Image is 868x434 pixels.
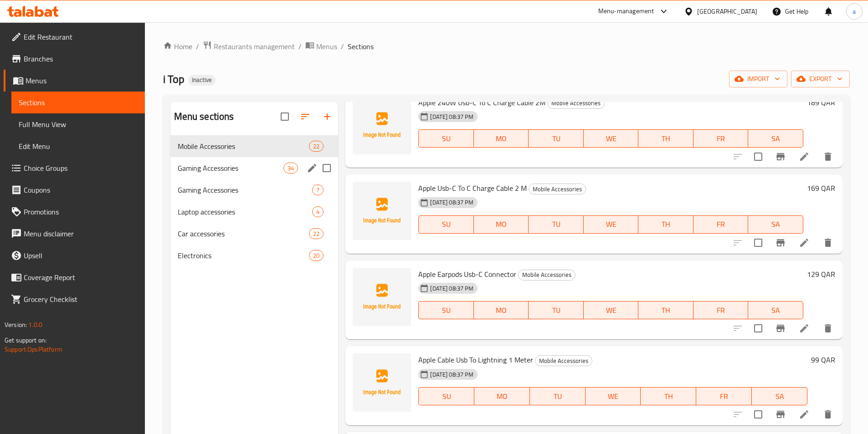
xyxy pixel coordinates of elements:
span: Upsell [24,250,138,261]
div: items [309,141,324,152]
span: Apple 240W Usb-C To C Charge Cable 2M [418,96,545,109]
a: Support.OpsPlatform [5,343,62,355]
span: Gaming Accessories [178,184,313,195]
div: items [309,250,324,261]
button: TU [530,387,586,405]
h6: 99 QAR [811,353,835,366]
span: 22 [309,142,323,151]
button: TH [638,215,693,234]
li: / [298,41,302,52]
nav: Menu sections [170,132,339,270]
span: Coupons [24,184,138,195]
span: Choice Groups [24,163,138,174]
nav: breadcrumb [163,41,850,52]
span: TH [642,218,690,231]
a: Home [163,41,192,52]
span: SA [752,304,800,317]
span: Restaurants management [214,41,295,52]
span: Select to update [749,405,768,424]
img: Apple Earpods Usb-C Connector [353,268,411,326]
div: Mobile Accessories [535,355,592,366]
span: i Top [163,69,185,89]
button: MO [474,215,529,234]
a: Coupons [4,179,145,201]
a: Menu disclaimer [4,223,145,245]
span: Mobile Accessories [548,98,604,108]
span: Grocery Checklist [24,294,138,305]
span: [DATE] 08:37 PM [426,370,477,379]
span: MO [478,304,525,317]
button: FR [693,215,749,234]
span: Version: [5,319,27,331]
button: export [791,71,850,87]
button: SU [418,215,473,234]
button: WE [586,387,641,405]
img: Apple Usb-C To C Charge Cable 2 M​ [353,182,411,240]
button: WE [584,215,639,234]
span: [DATE] 08:37 PM [426,198,477,207]
span: Select to update [749,147,768,166]
button: FR [693,129,749,148]
span: 20 [309,251,323,260]
img: Apple 240W Usb-C To C Charge Cable 2M [353,96,411,154]
div: Mobile Accessories [547,98,605,109]
div: Mobile Accessories22 [170,135,339,157]
span: SU [422,304,470,317]
span: Apple Usb-C To C Charge Cable 2 M​ [418,181,527,195]
a: Edit menu item [799,151,810,162]
span: Apple Earpods Usb-C Connector [418,267,516,281]
span: Inactive [188,76,216,84]
div: [GEOGRAPHIC_DATA] [697,6,757,16]
span: Electronics [178,250,309,261]
button: delete [817,146,839,168]
img: Apple Cable Usb To Lightning 1 Meter [353,353,411,412]
span: Edit Menu [19,141,138,152]
a: Menus [305,41,337,52]
a: Upsell [4,245,145,266]
span: 7 [313,186,323,194]
div: items [283,163,298,174]
button: MO [474,301,529,319]
span: TU [532,132,580,145]
a: Edit menu item [799,237,810,248]
h6: 169 QAR [807,182,835,194]
span: Car accessories [178,228,309,239]
span: Mobile Accessories [519,270,575,280]
span: 22 [309,230,323,238]
div: Electronics20 [170,245,339,266]
span: export [798,73,842,85]
button: SU [418,301,473,319]
button: delete [817,317,839,339]
span: TU [532,218,580,231]
h2: Menu sections [174,110,234,123]
a: Menus [4,70,145,92]
span: Apple Cable Usb To Lightning 1 Meter [418,353,533,367]
button: SU [418,129,473,148]
span: Menus [316,41,337,52]
div: items [309,228,324,239]
span: Mobile Accessories [535,356,592,366]
button: edit [305,161,319,175]
span: Gaming Accessories [178,163,284,174]
button: TH [638,129,693,148]
span: 34 [284,164,298,173]
span: Coverage Report [24,272,138,283]
button: SU [418,387,474,405]
span: Select all sections [275,107,294,126]
a: Edit menu item [799,409,810,420]
span: Mobile Accessories [529,184,586,194]
span: MO [478,390,526,403]
span: FR [697,304,745,317]
span: Edit Restaurant [24,31,138,42]
button: Add section [316,106,338,128]
span: WE [587,132,635,145]
span: a [853,6,856,16]
span: Laptop accessories [178,206,313,217]
span: FR [697,132,745,145]
span: 4 [313,208,323,216]
div: Gaming Accessories7 [170,179,339,201]
span: FR [697,218,745,231]
span: SU [422,390,471,403]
